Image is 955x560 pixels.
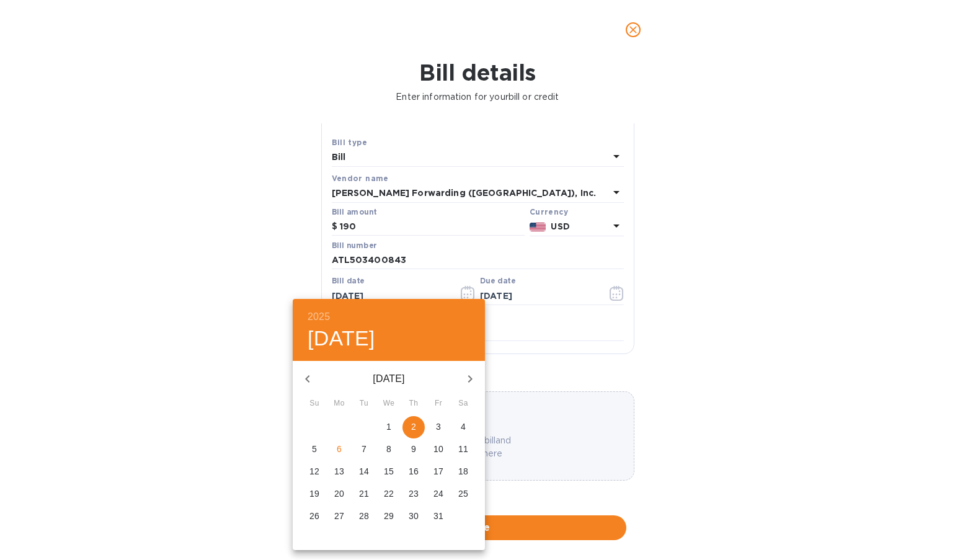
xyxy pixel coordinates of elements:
p: 3 [436,420,441,433]
button: 2 [402,416,425,438]
button: 23 [402,483,425,505]
p: 14 [359,465,369,478]
p: 18 [458,465,468,478]
button: 14 [353,461,375,483]
p: 22 [384,487,394,500]
button: 30 [402,505,425,528]
button: 26 [303,505,326,528]
p: 9 [411,443,416,455]
button: 6 [328,438,350,461]
button: 17 [427,461,450,483]
button: 19 [303,483,326,505]
button: 9 [402,438,425,461]
button: 29 [378,505,400,528]
p: 26 [309,510,319,522]
button: 20 [328,483,350,505]
p: 25 [458,487,468,500]
button: 3 [427,416,450,438]
span: Sa [452,398,474,410]
button: 11 [452,438,474,461]
button: 25 [452,483,474,505]
p: 11 [458,443,468,455]
span: Su [303,398,326,410]
span: We [378,398,400,410]
p: 5 [312,443,317,455]
p: 8 [386,443,391,455]
p: 1 [386,420,391,433]
span: Tu [353,398,375,410]
button: 7 [353,438,375,461]
p: 15 [384,465,394,478]
p: 6 [337,443,342,455]
p: 12 [309,465,319,478]
button: 31 [427,505,450,528]
span: Fr [427,398,450,410]
p: 27 [334,510,344,522]
p: 28 [359,510,369,522]
p: 29 [384,510,394,522]
button: 22 [378,483,400,505]
button: 18 [452,461,474,483]
button: 5 [303,438,326,461]
button: 16 [402,461,425,483]
p: 20 [334,487,344,500]
p: 4 [461,420,466,433]
p: 16 [409,465,419,478]
button: 12 [303,461,326,483]
span: Mo [328,398,350,410]
p: 10 [433,443,443,455]
button: 27 [328,505,350,528]
button: 15 [378,461,400,483]
p: 13 [334,465,344,478]
button: 1 [378,416,400,438]
button: 28 [353,505,375,528]
button: 10 [427,438,450,461]
p: 17 [433,465,443,478]
button: 4 [452,416,474,438]
span: Th [402,398,425,410]
p: 19 [309,487,319,500]
p: 30 [409,510,419,522]
p: [DATE] [322,371,455,386]
p: 31 [433,510,443,522]
p: 7 [362,443,366,455]
p: 2 [411,420,416,433]
button: 24 [427,483,450,505]
p: 23 [409,487,419,500]
button: 13 [328,461,350,483]
button: [DATE] [308,326,375,352]
p: 21 [359,487,369,500]
button: 8 [378,438,400,461]
button: 21 [353,483,375,505]
p: 24 [433,487,443,500]
button: 2025 [308,308,330,326]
